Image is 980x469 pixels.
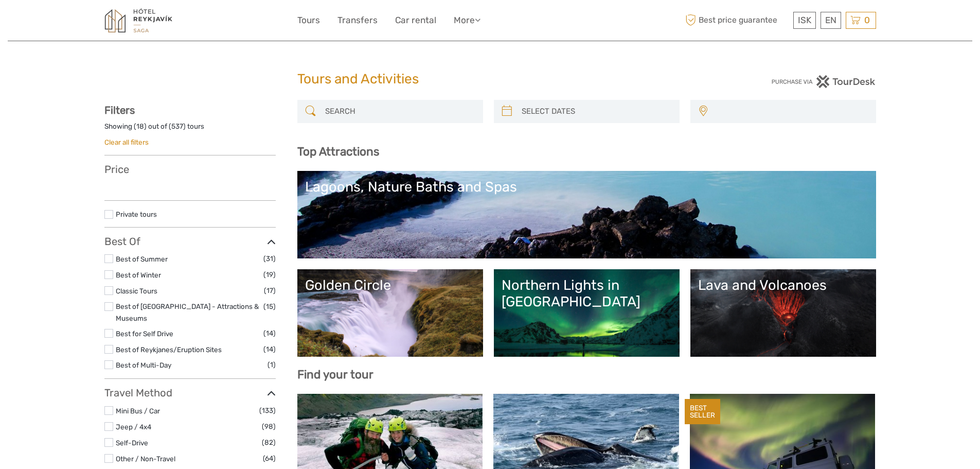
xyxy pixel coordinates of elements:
span: (19) [263,269,276,281]
a: Best of Multi-Day [116,361,171,369]
b: Top Attractions [297,145,379,159]
div: Showing ( ) out of ( ) tours [104,121,276,137]
input: SELECT DATES [518,102,674,120]
span: (1) [268,359,276,371]
a: Car rental [395,13,436,28]
a: Other / Non-Travel [116,455,175,463]
a: Northern Lights in [GEOGRAPHIC_DATA] [502,277,672,349]
span: (98) [262,421,276,432]
a: Jeep / 4x4 [116,423,151,431]
a: Best of Reykjanes/Eruption Sites [116,345,222,354]
a: Clear all filters [104,138,149,146]
a: Best for Self Drive [116,329,173,338]
div: BEST SELLER [685,399,720,425]
div: Lagoons, Nature Baths and Spas [305,179,868,195]
span: Best price guarantee [683,12,791,29]
span: (133) [259,405,276,416]
a: More [454,13,480,28]
span: (17) [264,285,276,297]
div: Lava and Volcanoes [698,277,868,293]
div: EN [821,12,841,29]
div: Golden Circle [305,277,475,293]
a: Best of [GEOGRAPHIC_DATA] - Attractions & Museums [116,302,259,322]
b: Find your tour [297,368,373,381]
h1: Tours and Activities [297,71,683,88]
a: Best of Summer [116,255,168,263]
img: 1545-f919e0b8-ed97-4305-9c76-0e37fee863fd_logo_small.jpg [104,8,173,33]
a: Transfers [337,13,378,28]
a: Private tours [116,210,157,218]
h3: Price [104,163,276,176]
a: Lagoons, Nature Baths and Spas [305,179,868,251]
span: (14) [263,343,276,355]
span: (14) [263,327,276,339]
a: Lava and Volcanoes [698,277,868,349]
span: (64) [263,453,276,464]
a: Tours [297,13,320,28]
span: (15) [263,301,276,312]
div: Northern Lights in [GEOGRAPHIC_DATA] [502,277,672,310]
a: Mini Bus / Car [116,407,160,415]
span: (31) [263,253,276,265]
a: Golden Circle [305,277,475,349]
a: Best of Winter [116,271,161,279]
a: Self-Drive [116,439,148,447]
span: ISK [798,15,811,25]
label: 537 [171,121,183,131]
label: 18 [136,121,144,131]
h3: Best Of [104,235,276,248]
img: PurchaseViaTourDesk.png [771,75,876,88]
h3: Travel Method [104,387,276,399]
span: (82) [262,437,276,448]
span: 0 [863,15,871,25]
a: Classic Tours [116,287,157,295]
strong: Filters [104,104,135,116]
input: SEARCH [321,102,478,120]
